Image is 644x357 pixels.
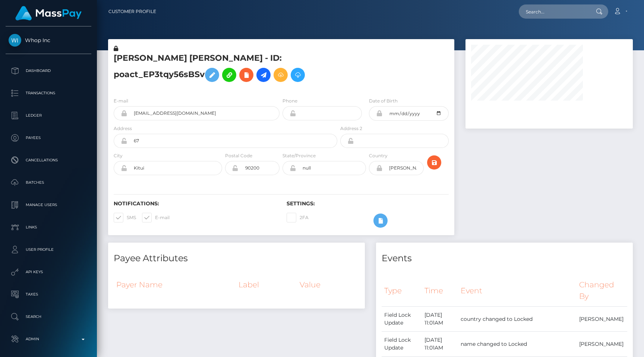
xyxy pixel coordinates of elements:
td: country changed to Locked [458,307,577,332]
p: Dashboard [9,65,88,76]
label: Phone [282,98,297,104]
th: Value [297,275,359,295]
label: Postal Code [225,152,252,159]
a: Ledger [6,106,91,125]
input: Search... [519,4,589,19]
a: Manage Users [6,196,91,214]
label: SMS [114,213,136,222]
label: Address 2 [340,125,362,132]
td: [DATE] 11:01AM [422,332,458,357]
th: Time [422,275,458,306]
a: Dashboard [6,61,91,80]
p: Batches [9,177,88,188]
a: Payees [6,129,91,147]
label: City [114,152,123,159]
a: Customer Profile [108,4,156,19]
h4: Events [382,252,627,265]
p: Manage Users [9,199,88,211]
label: Date of Birth [369,98,398,104]
p: User Profile [9,244,88,255]
a: Admin [6,330,91,348]
a: API Keys [6,263,91,281]
label: Country [369,152,388,159]
a: User Profile [6,240,91,259]
th: Changed By [577,275,627,306]
td: [PERSON_NAME] [577,332,627,357]
td: name changed to Locked [458,332,577,357]
p: Transactions [9,88,88,99]
span: Whop Inc [6,37,91,44]
td: [PERSON_NAME] [577,307,627,332]
th: Payer Name [114,275,236,295]
h4: Payee Attributes [114,252,359,265]
p: Taxes [9,289,88,300]
th: Type [382,275,422,306]
th: Event [458,275,577,306]
p: Ledger [9,110,88,121]
td: Field Lock Update [382,307,422,332]
a: Cancellations [6,151,91,170]
td: [DATE] 11:01AM [422,307,458,332]
h6: Settings: [287,200,448,207]
p: Search [9,311,88,322]
a: Taxes [6,285,91,304]
label: State/Province [282,152,316,159]
p: Cancellations [9,155,88,166]
td: Field Lock Update [382,332,422,357]
p: Payees [9,132,88,143]
p: Admin [9,334,88,345]
label: 2FA [287,213,309,222]
img: Whop Inc [9,34,21,47]
th: Label [236,275,297,295]
h6: Notifications: [114,200,275,207]
a: Links [6,218,91,237]
a: Transactions [6,84,91,102]
label: E-mail [142,213,170,222]
p: Links [9,222,88,233]
a: Initiate Payout [256,68,271,82]
label: Address [114,125,132,132]
img: MassPay Logo [15,6,82,20]
a: Search [6,307,91,326]
label: E-mail [114,98,128,104]
p: API Keys [9,266,88,278]
a: Batches [6,173,91,192]
h5: [PERSON_NAME] [PERSON_NAME] - ID: poact_EP3tqy56sBSv [114,53,333,86]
